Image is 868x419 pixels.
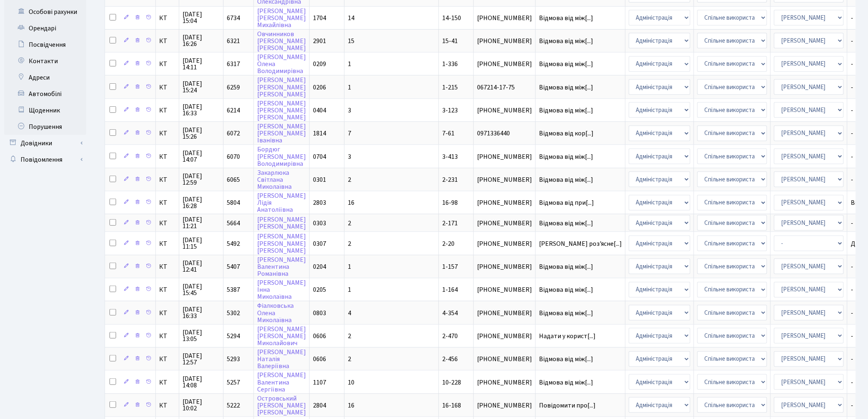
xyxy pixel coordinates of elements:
span: 6321 [227,37,240,46]
span: [PHONE_NUMBER] [477,153,532,160]
span: 2-456 [442,355,458,364]
span: КТ [159,107,176,114]
a: [PERSON_NAME][PERSON_NAME]Миколайович [257,325,306,348]
span: [DATE] 10:02 [183,398,220,412]
span: 5407 [227,262,240,271]
span: 5492 [227,239,240,248]
span: 2-20 [442,239,455,248]
span: Відмова від між[...] [539,175,593,184]
span: 0404 [313,106,326,115]
a: Автомобілі [4,86,86,102]
a: [PERSON_NAME][PERSON_NAME]Іванівна [257,122,306,145]
a: Довідники [4,135,86,151]
span: КТ [159,402,176,409]
a: Особові рахунки [4,4,86,20]
span: 2 [348,219,351,228]
span: [DATE] 13:05 [183,329,220,342]
span: 0307 [313,239,326,248]
span: [PHONE_NUMBER] [477,402,532,409]
span: 10-228 [442,378,461,387]
a: Островський[PERSON_NAME][PERSON_NAME] [257,394,306,417]
span: 2 [348,355,351,364]
span: 16 [348,198,354,207]
span: КТ [159,356,176,362]
a: Овчинников[PERSON_NAME][PERSON_NAME] [257,30,306,53]
span: 15-41 [442,37,458,46]
a: [PERSON_NAME][PERSON_NAME] [257,215,306,231]
span: [PHONE_NUMBER] [477,176,532,183]
a: Орендарі [4,20,86,37]
a: Посвідчення [4,37,86,53]
span: Повідомити про[...] [539,401,596,410]
span: 6214 [227,106,240,115]
span: 16-98 [442,198,458,207]
span: Відмова від при[...] [539,198,594,207]
span: [DATE] 16:26 [183,34,220,47]
span: [PHONE_NUMBER] [477,379,532,386]
span: 1-336 [442,60,458,69]
span: [PHONE_NUMBER] [477,333,532,339]
span: КТ [159,153,176,160]
span: [DATE] 15:04 [183,11,220,24]
span: 2 [348,239,351,248]
span: Відмова від між[...] [539,219,593,228]
span: [PHONE_NUMBER] [477,263,532,270]
span: 7-61 [442,129,455,138]
a: [PERSON_NAME]ЛідіяАнатоліївна [257,191,306,214]
span: 1 [348,83,351,92]
span: 3 [348,106,351,115]
span: 0704 [313,152,326,161]
span: Відмова від між[...] [539,152,593,161]
a: [PERSON_NAME][PERSON_NAME][PERSON_NAME] [257,99,306,122]
span: [PHONE_NUMBER] [477,286,532,293]
span: Надати у корист[...] [539,332,596,341]
span: 2 [348,175,351,184]
span: 0301 [313,175,326,184]
span: [PHONE_NUMBER] [477,199,532,206]
a: [PERSON_NAME]НаталіяВалеріївна [257,348,306,371]
span: Відмова від між[...] [539,60,593,69]
a: [PERSON_NAME]ІннаМиколаївна [257,278,306,301]
a: Порушення [4,119,86,135]
span: 0606 [313,355,326,364]
span: [PHONE_NUMBER] [477,15,532,21]
span: КТ [159,61,176,67]
span: [DATE] 12:57 [183,353,220,366]
span: [DATE] 14:08 [183,375,220,389]
span: 5387 [227,285,240,294]
span: КТ [159,333,176,339]
span: [PHONE_NUMBER] [477,61,532,67]
span: 2 [348,332,351,341]
span: 10 [348,378,354,387]
span: 1 [348,262,351,271]
span: [DATE] 12:41 [183,260,220,273]
a: [PERSON_NAME][PERSON_NAME]Михайлівна [257,7,306,30]
span: 4 [348,309,351,318]
span: 2-470 [442,332,458,341]
span: 1-157 [442,262,458,271]
span: [DATE] 16:28 [183,196,220,209]
span: [DATE] 11:15 [183,237,220,250]
span: 3 [348,152,351,161]
span: 2803 [313,198,326,207]
a: [PERSON_NAME][PERSON_NAME][PERSON_NAME] [257,232,306,255]
span: 5222 [227,401,240,410]
span: КТ [159,220,176,227]
span: [DATE] 16:33 [183,103,220,117]
span: 1814 [313,129,326,138]
a: [PERSON_NAME]ВалентинаСергіївна [257,371,306,394]
span: 16-168 [442,401,461,410]
span: 1-164 [442,285,458,294]
span: КТ [159,84,176,91]
span: [DATE] 15:45 [183,283,220,296]
span: 1 [348,285,351,294]
span: [PHONE_NUMBER] [477,220,532,227]
span: [DATE] 15:24 [183,80,220,94]
span: КТ [159,130,176,137]
span: Відмова від між[...] [539,83,593,92]
span: 5664 [227,219,240,228]
span: Відмова від між[...] [539,309,593,318]
span: 6317 [227,60,240,69]
span: 1704 [313,14,326,23]
span: Відмова від між[...] [539,355,593,364]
